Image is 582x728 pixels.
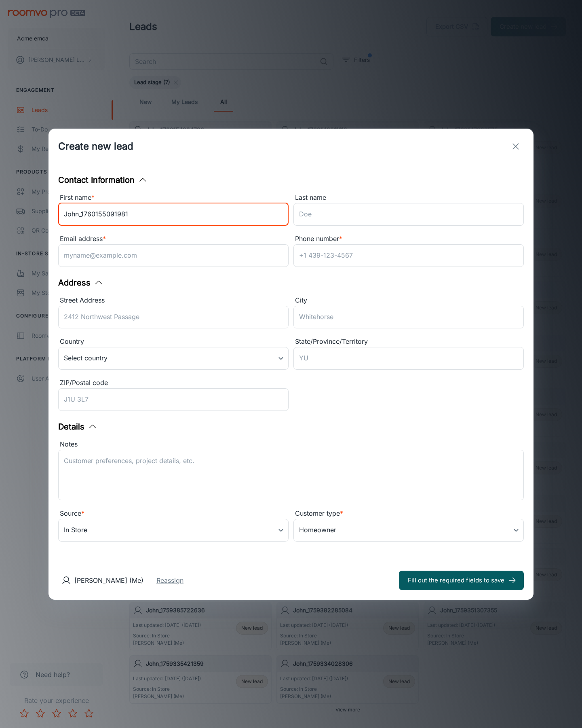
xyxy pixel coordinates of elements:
button: exit [508,138,524,154]
div: Street Address [58,295,289,306]
input: Whitehorse [293,306,524,328]
div: Last name [293,193,524,203]
div: First name [58,193,289,203]
button: Reassign [156,576,183,585]
div: Homeowner [293,519,524,542]
h1: Create new lead [58,139,133,154]
div: Source [58,508,289,519]
div: Phone number [293,234,524,244]
button: Fill out the required fields to save [399,571,524,590]
input: John [58,203,289,226]
input: Doe [293,203,524,226]
button: Address [58,277,103,289]
input: 2412 Northwest Passage [58,306,289,328]
input: YU [293,347,524,370]
div: Email address [58,234,289,244]
div: Notes [58,439,524,450]
div: City [293,295,524,306]
div: Customer type [293,508,524,519]
div: State/Province/Territory [293,336,524,347]
div: ZIP/Postal code [58,378,289,388]
div: Select country [58,347,289,370]
div: In Store [58,519,289,542]
button: Contact Information [58,174,148,186]
p: [PERSON_NAME] (Me) [74,576,143,585]
div: Country [58,336,289,347]
button: Details [58,421,97,433]
input: +1 439-123-4567 [293,244,524,267]
input: J1U 3L7 [58,388,289,411]
input: myname@example.com [58,244,289,267]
